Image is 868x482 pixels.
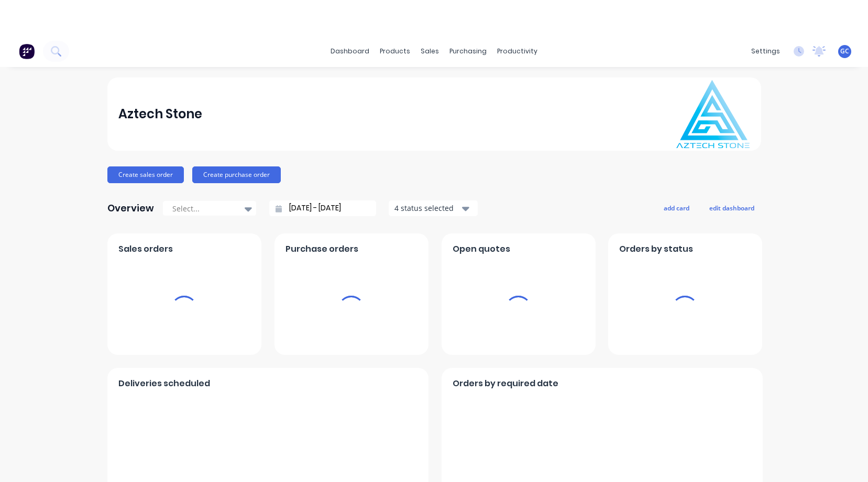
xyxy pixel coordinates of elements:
[107,166,184,183] button: Create sales order
[325,43,375,59] a: dashboard
[453,243,510,255] span: Open quotes
[840,47,849,56] span: GC
[746,43,785,59] div: settings
[453,377,558,390] span: Orders by required date
[394,203,460,214] div: 4 status selected
[192,166,281,183] button: Create purchase order
[657,201,696,215] button: add card
[107,198,154,219] div: Overview
[492,43,543,59] div: productivity
[19,43,35,59] img: Factory
[676,80,750,148] img: Aztech Stone
[415,43,444,59] div: sales
[118,377,210,390] span: Deliveries scheduled
[444,43,492,59] div: purchasing
[702,201,761,215] button: edit dashboard
[118,243,173,255] span: Sales orders
[619,243,693,255] span: Orders by status
[118,104,202,125] div: Aztech Stone
[285,243,358,255] span: Purchase orders
[389,200,478,216] button: 4 status selected
[832,446,858,472] iframe: Intercom live chat
[375,43,415,59] div: products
